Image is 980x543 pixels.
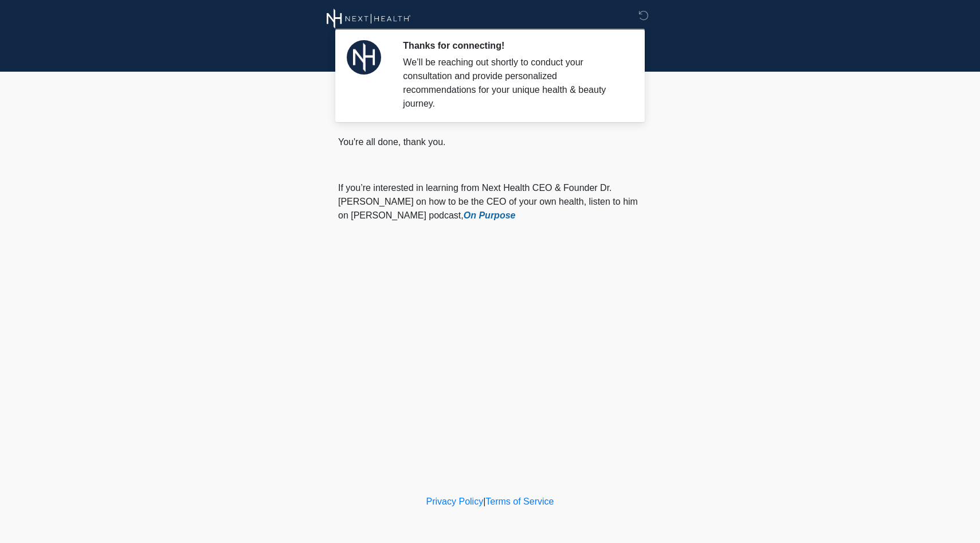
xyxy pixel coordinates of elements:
[327,9,411,29] img: Next Health Wellness Logo
[338,135,642,149] p: You're all done, thank you.
[483,497,485,506] a: |
[347,40,381,75] img: Agent Avatar
[403,56,625,111] div: We’ll be reaching out shortly to conduct your consultation and provide personalized recommendatio...
[403,40,625,51] h2: Thanks for connecting!
[485,497,554,506] a: Terms of Service
[464,210,516,220] a: On Purpose
[426,497,484,506] a: Privacy Policy
[338,181,642,222] p: If you’re interested in learning from Next Health CEO & Founder Dr. [PERSON_NAME] on how to be th...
